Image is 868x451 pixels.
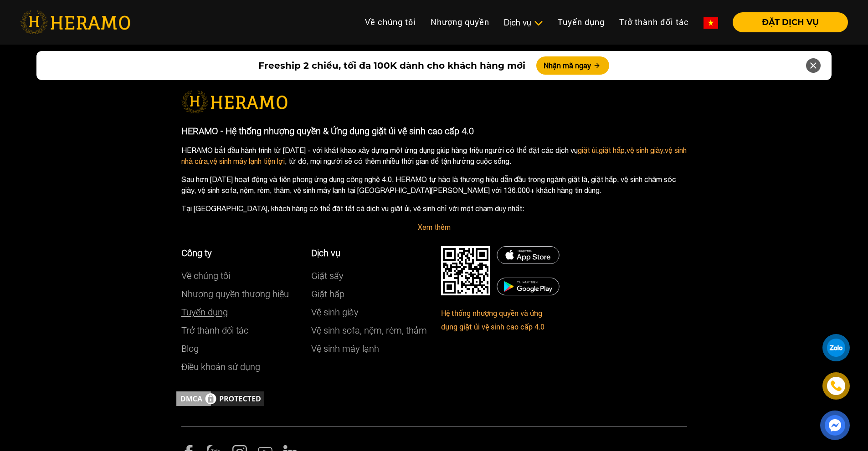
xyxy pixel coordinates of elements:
[497,246,560,264] img: DMCA.com Protection Status
[423,12,497,32] a: Nhượng quyền
[704,17,718,29] img: vn-flag.png
[181,289,289,299] a: Nhượng quyền thương hiệu
[181,343,199,354] a: Blog
[311,343,379,354] a: Vệ sinh máy lạnh
[627,146,663,154] a: vệ sinh giày
[358,12,423,32] a: Về chúng tôi
[181,361,260,372] a: Điều khoản sử dụng
[181,124,687,138] p: HERAMO - Hệ thống nhượng quyền & Ứng dụng giặt ủi vệ sinh cao cấp 4.0
[497,278,560,295] img: DMCA.com Protection Status
[181,270,230,281] a: Về chúng tôi
[20,10,130,34] img: heramo-logo.png
[181,203,687,214] p: Tại [GEOGRAPHIC_DATA], khách hàng có thể đặt tất cả dịch vụ giặt ủi, vệ sinh chỉ với một chạm duy...
[725,18,848,26] a: ĐẶT DỊCH VỤ
[311,307,359,318] a: Vệ sinh giày
[181,91,288,113] img: logo
[504,16,543,29] div: Dịch vụ
[175,390,266,408] img: DMCA.com Protection Status
[536,56,609,75] button: Nhận mã ngay
[831,381,841,391] img: phone-icon
[175,394,266,402] a: DMCA.com Protection Status
[599,146,625,154] a: giặt hấp
[181,145,687,167] p: HERAMO bắt đầu hành trình từ [DATE] - với khát khao xây dựng một ứng dụng giúp hàng triệu người c...
[181,174,687,196] p: Sau hơn [DATE] hoạt động và tiên phong ứng dụng công nghệ 4.0, HERAMO tự hào là thương hiệu dẫn đ...
[210,157,285,165] a: vệ sinh máy lạnh tiện lợi
[181,246,298,260] p: Công ty
[578,146,597,154] a: giặt ủi
[181,307,228,318] a: Tuyển dụng
[311,289,344,299] a: Giặt hấp
[311,246,427,260] p: Dịch vụ
[418,223,451,231] a: Xem thêm
[550,12,612,32] a: Tuyển dụng
[258,59,525,72] span: Freeship 2 chiều, tối đa 100K dành cho khách hàng mới
[534,19,543,28] img: subToggleIcon
[823,373,849,399] a: phone-icon
[311,270,344,281] a: Giặt sấy
[441,246,490,295] img: DMCA.com Protection Status
[612,12,696,32] a: Trở thành đối tác
[441,308,544,331] a: Hệ thống nhượng quyền và ứng dụng giặt ủi vệ sinh cao cấp 4.0
[311,325,427,336] a: Vệ sinh sofa, nệm, rèm, thảm
[733,12,848,32] button: ĐẶT DỊCH VỤ
[181,325,248,336] a: Trở thành đối tác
